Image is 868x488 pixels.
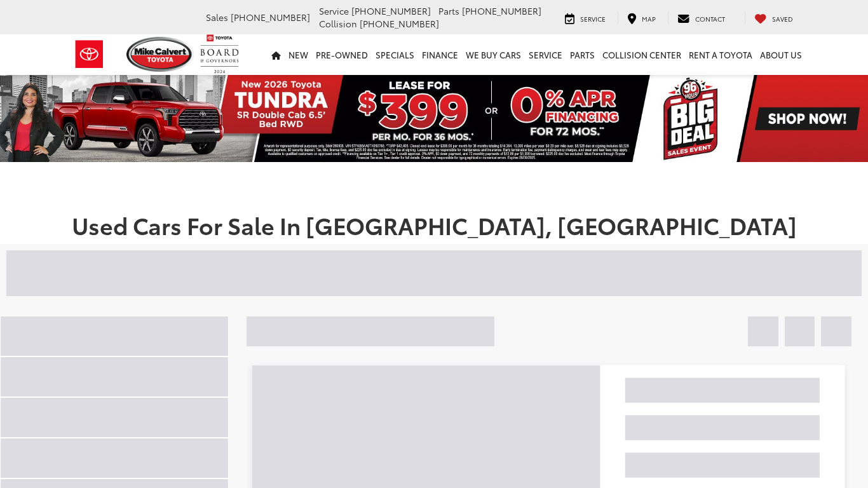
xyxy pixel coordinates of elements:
[126,37,194,72] img: Mike Calvert Toyota
[462,4,541,17] span: [PHONE_NUMBER]
[695,14,725,24] span: Contact
[319,4,349,17] span: Service
[418,34,462,75] a: Finance
[599,34,685,75] a: Collision Center
[566,34,599,75] a: Parts
[268,34,285,75] a: Home
[351,4,431,17] span: [PHONE_NUMBER]
[285,34,312,75] a: New
[745,11,803,24] a: My Saved Vehicles
[580,14,606,24] span: Service
[360,17,439,30] span: [PHONE_NUMBER]
[462,34,525,75] a: WE BUY CARS
[319,17,357,30] span: Collision
[438,4,459,17] span: Parts
[685,34,756,75] a: Rent a Toyota
[206,11,228,24] span: Sales
[525,34,566,75] a: Service
[756,34,806,75] a: About Us
[231,11,310,24] span: [PHONE_NUMBER]
[555,11,615,24] a: Service
[642,14,656,24] span: Map
[372,34,418,75] a: Specials
[312,34,372,75] a: Pre-Owned
[618,11,665,24] a: Map
[668,11,735,24] a: Contact
[65,34,113,75] img: Toyota
[772,14,793,24] span: Saved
